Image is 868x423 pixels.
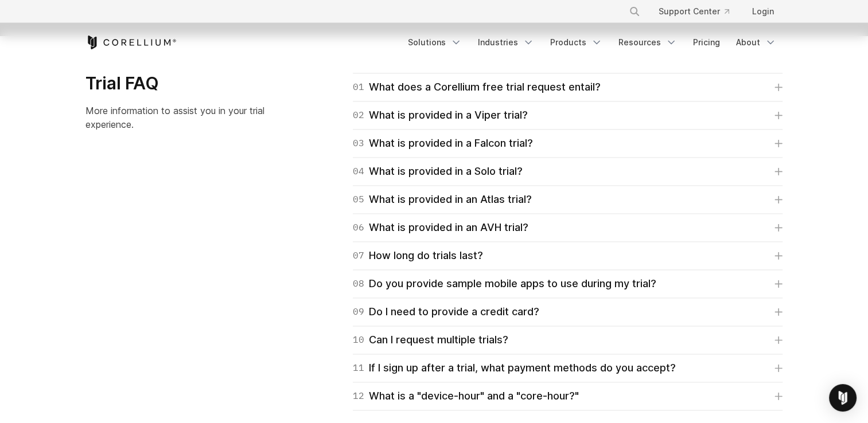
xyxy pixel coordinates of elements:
div: What is provided in a Falcon trial? [353,135,533,151]
h3: Trial FAQ [85,73,287,95]
span: 02 [353,107,364,123]
button: Search [624,1,645,22]
a: Support Center [649,1,738,22]
div: What is provided in a Solo trial? [353,163,523,179]
a: 04What is provided in a Solo trial? [353,163,783,179]
a: 02What is provided in a Viper trial? [353,107,783,123]
span: 03 [353,135,364,151]
a: Corellium Home [85,36,177,49]
div: Do I need to provide a credit card? [353,304,539,320]
span: 11 [353,360,364,376]
span: 06 [353,220,364,236]
div: What is a "device-hour" and a "core-hour?" [353,388,579,404]
div: What is provided in an AVH trial? [353,220,528,236]
a: Pricing [686,32,727,53]
div: What does a Corellium free trial request entail? [353,79,601,95]
span: 04 [353,163,364,179]
a: 10Can I request multiple trials? [353,332,783,348]
div: Can I request multiple trials? [353,332,508,348]
div: Open Intercom Messenger [829,384,857,412]
a: 09Do I need to provide a credit card? [353,304,783,320]
span: 12 [353,388,364,404]
div: How long do trials last? [353,248,483,264]
div: Navigation Menu [615,1,783,22]
a: 08Do you provide sample mobile apps to use during my trial? [353,276,783,292]
span: 07 [353,248,364,264]
a: Products [543,32,609,53]
a: 03What is provided in a Falcon trial? [353,135,783,151]
div: What is provided in a Viper trial? [353,107,528,123]
div: Navigation Menu [401,32,783,53]
a: 07How long do trials last? [353,248,783,264]
span: 10 [353,332,364,348]
a: 06What is provided in an AVH trial? [353,220,783,236]
div: What is provided in an Atlas trial? [353,191,532,207]
div: If I sign up after a trial, what payment methods do you accept? [353,360,676,376]
div: Do you provide sample mobile apps to use during my trial? [353,276,656,292]
a: 05What is provided in an Atlas trial? [353,191,783,207]
span: 01 [353,79,364,95]
a: Solutions [401,32,469,53]
a: About [729,32,783,53]
span: 09 [353,304,364,320]
a: Login [743,1,783,22]
a: 11If I sign up after a trial, what payment methods do you accept? [353,360,783,376]
span: 08 [353,276,364,292]
a: Resources [612,32,684,53]
span: 05 [353,191,364,207]
a: Industries [471,32,541,53]
a: 12What is a "device-hour" and a "core-hour?" [353,388,783,404]
a: 01What does a Corellium free trial request entail? [353,79,783,95]
p: More information to assist you in your trial experience. [85,104,287,131]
